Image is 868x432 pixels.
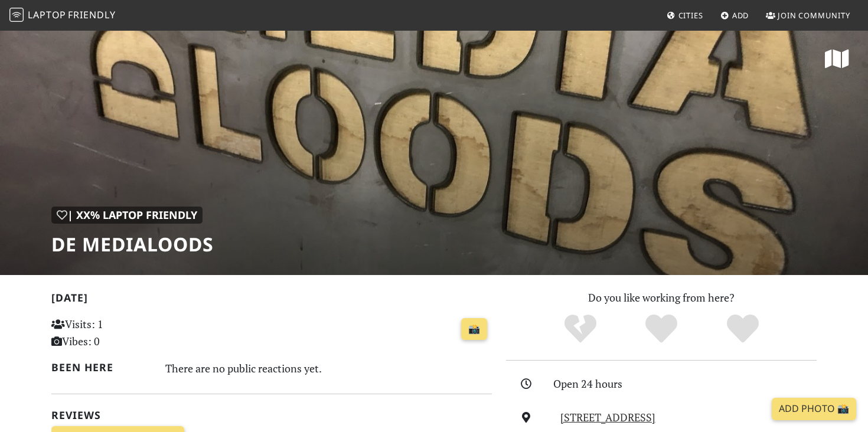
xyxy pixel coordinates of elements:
[506,289,817,306] p: Do you like working from here?
[461,318,487,341] a: 📸
[716,5,754,26] a: Add
[51,207,203,224] div: | XX% Laptop Friendly
[51,292,492,309] h2: [DATE]
[702,313,784,345] div: Definitely!
[778,10,850,21] span: Join Community
[540,313,621,345] div: No
[51,233,214,256] h1: De Medialoods
[772,398,856,420] a: Add Photo 📸
[68,8,115,21] span: Friendly
[560,410,655,424] a: [STREET_ADDRESS]
[553,375,824,392] div: Open 24 hours
[761,5,855,26] a: Join Community
[662,5,708,26] a: Cities
[9,5,116,26] a: LaptopFriendly LaptopFriendly
[51,316,189,350] p: Visits: 1 Vibes: 0
[678,10,703,21] span: Cities
[51,361,151,374] h2: Been here
[51,409,492,421] h2: Reviews
[28,8,66,21] span: Laptop
[165,359,492,378] div: There are no public reactions yet.
[621,313,702,345] div: Yes
[732,10,749,21] span: Add
[9,8,24,22] img: LaptopFriendly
